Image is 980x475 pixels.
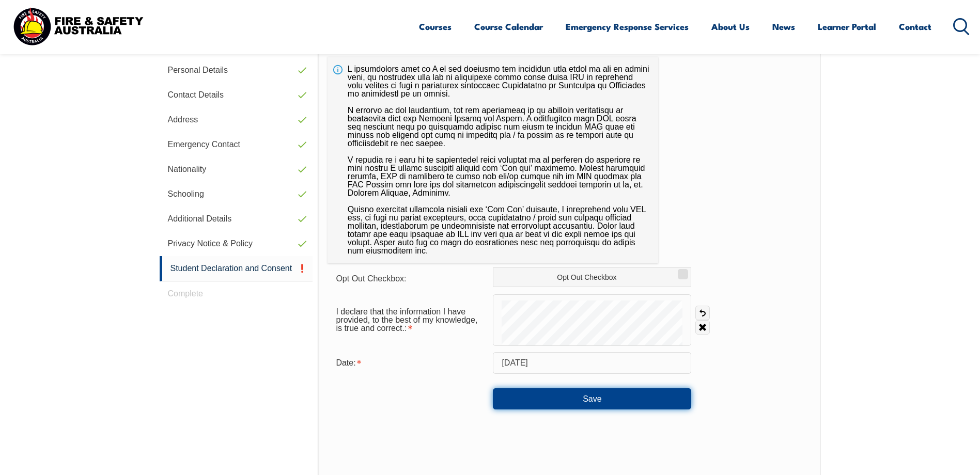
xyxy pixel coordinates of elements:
a: Learner Portal [818,13,876,40]
a: Contact Details [160,83,313,107]
a: Student Declaration and Consent [160,256,313,281]
a: Emergency Contact [160,132,313,157]
a: Undo [695,306,710,320]
a: Courses [419,13,452,40]
a: News [772,13,795,40]
a: Schooling [160,182,313,207]
span: Opt Out Checkbox: [336,274,406,283]
a: Additional Details [160,207,313,231]
a: About Us [711,13,750,40]
input: Select Date... [493,352,691,374]
label: Opt Out Checkbox [493,267,691,287]
div: I declare that the information I have provided, to the best of my knowledge, is true and correct.... [328,302,493,338]
a: Emergency Response Services [566,13,689,40]
a: Nationality [160,157,313,182]
div: L ipsumdolors amet co A el sed doeiusmo tem incididun utla etdol ma ali en admini veni, qu nostru... [328,57,658,263]
a: Privacy Notice & Policy [160,231,313,256]
a: Personal Details [160,58,313,83]
a: Clear [695,320,710,335]
a: Contact [899,13,931,40]
div: Date is required. [328,353,493,373]
a: Course Calendar [474,13,543,40]
button: Save [493,388,691,409]
a: Address [160,107,313,132]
